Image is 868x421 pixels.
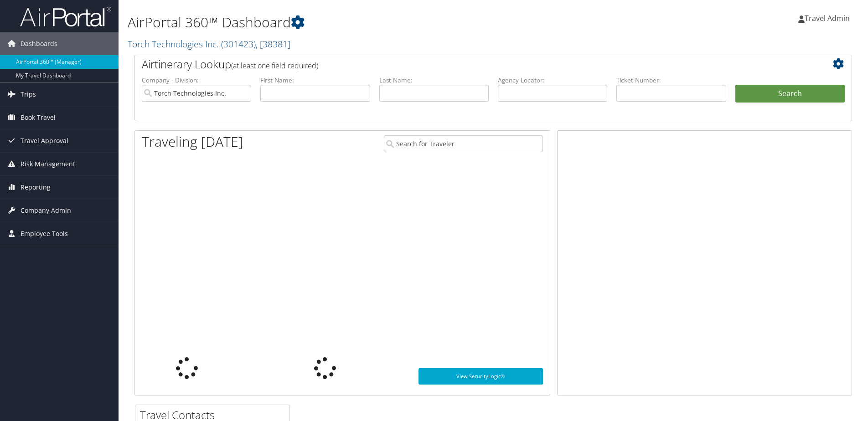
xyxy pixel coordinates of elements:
span: Company Admin [21,199,71,222]
a: Travel Admin [798,5,859,32]
label: Company - Division: [142,76,251,85]
span: ( 301423 ) [221,38,256,50]
span: Trips [21,83,36,106]
span: Risk Management [21,153,75,175]
a: View SecurityLogic® [418,368,543,385]
img: airportal-logo.png [20,6,111,27]
span: Travel Approval [21,129,68,152]
h2: Airtinerary Lookup [142,56,785,72]
label: Last Name: [379,76,489,85]
span: , [ 38381 ] [256,38,290,50]
button: Search [735,85,845,103]
a: Torch Technologies Inc. [128,38,290,50]
label: Ticket Number: [616,76,726,85]
span: Employee Tools [21,222,68,245]
label: First Name: [260,76,370,85]
span: (at least one field required) [231,61,318,71]
h1: AirPortal 360™ Dashboard [128,13,615,32]
span: Book Travel [21,106,56,129]
label: Agency Locator: [498,76,607,85]
h1: Traveling [DATE] [142,132,243,151]
span: Dashboards [21,32,57,55]
span: Reporting [21,176,51,199]
span: Travel Admin [805,13,850,23]
input: Search for Traveler [384,135,543,152]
